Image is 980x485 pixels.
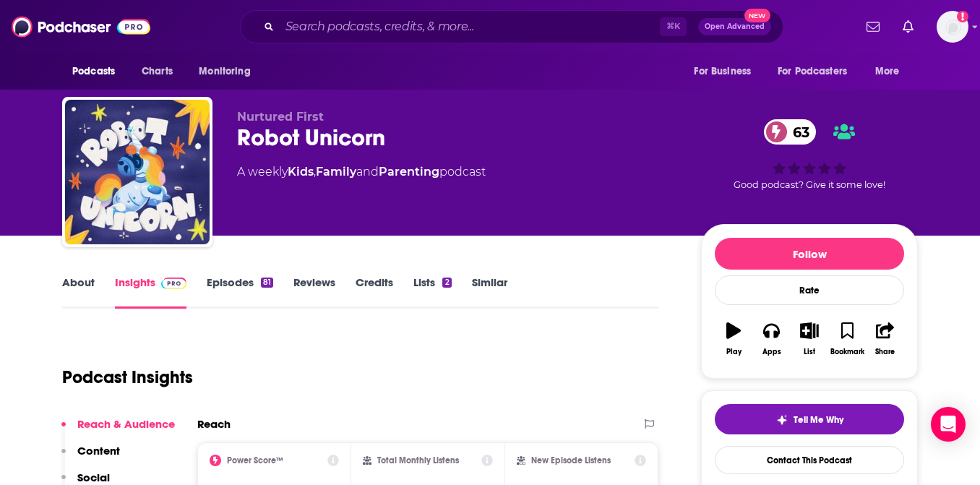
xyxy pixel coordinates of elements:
div: 2 [442,278,451,288]
img: Podchaser Pro [161,278,186,289]
span: Logged in as heidi.egloff [937,11,968,43]
button: open menu [865,58,918,85]
span: 63 [778,119,817,145]
h2: Power Score™ [227,455,283,465]
div: Apps [762,348,781,356]
div: 63Good podcast? Give it some love! [701,110,918,199]
button: Bookmark [828,313,866,365]
h2: Reach [197,417,231,431]
button: Content [61,444,120,471]
a: Credits [356,275,393,309]
h2: Total Monthly Listens [377,455,459,465]
span: Podcasts [72,61,115,82]
p: Social [77,471,110,484]
button: Show profile menu [937,11,968,43]
span: More [875,61,900,82]
a: About [62,275,95,309]
button: List [791,313,828,365]
a: Family [316,165,356,179]
span: For Podcasters [778,61,847,82]
span: and [356,165,379,179]
a: Reviews [293,275,335,309]
div: Play [726,348,742,356]
h1: Podcast Insights [62,366,193,388]
button: Open AdvancedNew [698,18,771,35]
span: Good podcast? Give it some love! [734,179,885,190]
span: Nurtured First [237,110,324,124]
img: Podchaser - Follow, Share and Rate Podcasts [12,13,150,40]
span: , [314,165,316,179]
a: Parenting [379,165,439,179]
h2: New Episode Listens [531,455,611,465]
span: New [744,9,770,22]
div: Share [875,348,895,356]
a: InsightsPodchaser Pro [115,275,186,309]
p: Content [77,444,120,458]
span: Monitoring [199,61,250,82]
span: Charts [142,61,173,82]
a: Show notifications dropdown [897,14,919,39]
button: Reach & Audience [61,417,175,444]
a: 63 [764,119,817,145]
div: A weekly podcast [237,163,486,181]
div: Search podcasts, credits, & more... [240,10,783,43]
div: Open Intercom Messenger [931,407,966,442]
p: Reach & Audience [77,417,175,431]
input: Search podcasts, credits, & more... [280,15,660,38]
button: open menu [189,58,269,85]
a: Lists2 [413,275,451,309]
div: Rate [715,275,904,305]
div: 81 [261,278,273,288]
a: Similar [472,275,507,309]
img: Robot Unicorn [65,100,210,244]
a: Show notifications dropdown [861,14,885,39]
div: List [804,348,815,356]
button: open menu [684,58,769,85]
button: open menu [62,58,134,85]
span: Tell Me Why [794,414,843,426]
a: Kids [288,165,314,179]
button: Share [867,313,904,365]
button: tell me why sparkleTell Me Why [715,404,904,434]
img: User Profile [937,11,968,43]
button: Play [715,313,752,365]
span: For Business [694,61,751,82]
button: Apps [752,313,790,365]
span: ⌘ K [660,17,687,36]
svg: Add a profile image [957,11,968,22]
div: Bookmark [830,348,864,356]
img: tell me why sparkle [776,414,788,426]
button: Follow [715,238,904,270]
a: Charts [132,58,181,85]
a: Contact This Podcast [715,446,904,474]
button: open menu [768,58,868,85]
span: Open Advanced [705,23,765,30]
a: Episodes81 [207,275,273,309]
